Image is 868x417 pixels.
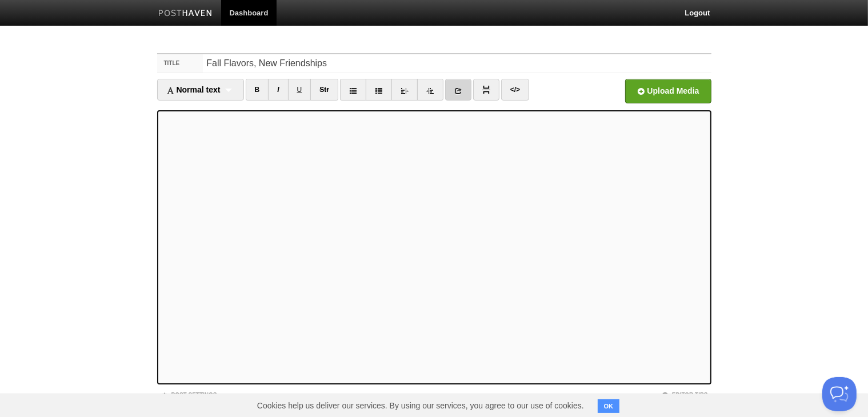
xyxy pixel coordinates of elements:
span: Cookies help us deliver our services. By using our services, you agree to our use of cookies. [246,394,595,417]
a: Str [310,79,338,101]
del: Str [319,86,329,94]
a: </> [501,79,529,101]
iframe: Help Scout Beacon - Open [822,377,857,411]
label: Title [157,54,203,73]
a: I [268,79,288,101]
span: Normal text [166,85,221,94]
a: Post Settings [161,392,217,398]
img: pagebreak-icon.png [482,86,490,94]
button: OK [598,399,620,413]
a: U [288,79,311,101]
a: B [246,79,269,101]
img: Posthaven-bar [158,10,213,18]
a: Editor Tips [661,392,708,398]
